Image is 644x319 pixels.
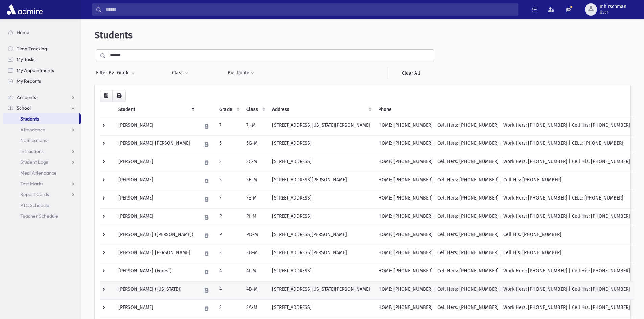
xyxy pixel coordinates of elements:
[374,190,634,208] td: HOME: [PHONE_NUMBER] | Cell Hers: [PHONE_NUMBER] | Work Hers: [PHONE_NUMBER] | CELL: [PHONE_NUMBER]
[374,117,634,135] td: HOME: [PHONE_NUMBER] | Cell Hers: [PHONE_NUMBER] | Work Hers: [PHONE_NUMBER] | Cell His: [PHONE_N...
[20,116,39,122] span: Students
[242,227,268,245] td: PD-M
[242,135,268,154] td: 5G-M
[242,172,268,190] td: 5E-M
[600,4,626,9] span: mhirschman
[114,263,197,281] td: [PERSON_NAME] (Forest)
[3,27,81,38] a: Home
[20,159,48,165] span: Student Logs
[5,3,44,16] img: AdmirePro
[215,190,242,208] td: 7
[3,200,81,211] a: PTC Schedule
[17,46,47,52] span: Time Tracking
[242,208,268,227] td: PI-M
[114,117,197,135] td: [PERSON_NAME]
[17,56,35,62] span: My Tasks
[3,124,81,135] a: Attendance
[268,299,374,318] td: [STREET_ADDRESS]
[3,135,81,146] a: Notifications
[215,245,242,263] td: 3
[215,117,242,135] td: 7
[215,154,242,172] td: 2
[20,127,45,133] span: Attendance
[114,102,197,117] th: Student: activate to sort column descending
[20,213,58,219] span: Teacher Schedule
[17,78,41,84] span: My Reports
[20,170,57,176] span: Meal Attendance
[242,154,268,172] td: 2C-M
[3,65,81,76] a: My Appointments
[96,69,117,76] span: Filter By
[374,245,634,263] td: HOME: [PHONE_NUMBER] | Cell Hers: [PHONE_NUMBER] | Cell His: [PHONE_NUMBER]
[268,135,374,154] td: [STREET_ADDRESS]
[374,102,634,117] th: Phone
[100,90,113,102] button: CSV
[17,29,29,35] span: Home
[242,190,268,208] td: 7E-M
[268,227,374,245] td: [STREET_ADDRESS][PERSON_NAME]
[242,117,268,135] td: 7J-M
[17,105,31,111] span: School
[215,208,242,227] td: P
[3,43,81,54] a: Time Tracking
[3,103,81,113] a: School
[215,135,242,154] td: 5
[242,102,268,117] th: Class: activate to sort column ascending
[117,67,135,79] button: Grade
[3,92,81,103] a: Accounts
[114,190,197,208] td: [PERSON_NAME]
[114,172,197,190] td: [PERSON_NAME]
[374,154,634,172] td: HOME: [PHONE_NUMBER] | Cell Hers: [PHONE_NUMBER] | Work Hers: [PHONE_NUMBER] | Cell His: [PHONE_N...
[215,263,242,281] td: 4
[95,30,133,41] span: Students
[242,245,268,263] td: 3B-M
[600,9,626,15] span: User
[3,167,81,178] a: Meal Attendance
[3,54,81,65] a: My Tasks
[374,227,634,245] td: HOME: [PHONE_NUMBER] | Cell Hers: [PHONE_NUMBER] | Cell His: [PHONE_NUMBER]
[3,146,81,157] a: Infractions
[102,3,518,16] input: Search
[3,211,81,221] a: Teacher Schedule
[20,202,49,208] span: PTC Schedule
[374,281,634,299] td: HOME: [PHONE_NUMBER] | Cell Hers: [PHONE_NUMBER] | Work Hers: [PHONE_NUMBER] | Cell His: [PHONE_N...
[374,172,634,190] td: HOME: [PHONE_NUMBER] | Cell Hers: [PHONE_NUMBER] | Cell His: [PHONE_NUMBER]
[3,157,81,167] a: Student Logs
[374,208,634,227] td: HOME: [PHONE_NUMBER] | Cell Hers: [PHONE_NUMBER] | Work Hers: [PHONE_NUMBER] | Cell His: [PHONE_N...
[374,299,634,318] td: HOME: [PHONE_NUMBER] | Cell Hers: [PHONE_NUMBER] | Work Hers: [PHONE_NUMBER] | Cell His: [PHONE_N...
[20,137,47,143] span: Notifications
[215,172,242,190] td: 5
[215,102,242,117] th: Grade: activate to sort column ascending
[268,245,374,263] td: [STREET_ADDRESS][PERSON_NAME]
[387,67,434,79] a: Clear All
[215,281,242,299] td: 4
[374,263,634,281] td: HOME: [PHONE_NUMBER] | Cell Hers: [PHONE_NUMBER] | Work Hers: [PHONE_NUMBER] | Cell His: [PHONE_N...
[374,135,634,154] td: HOME: [PHONE_NUMBER] | Cell Hers: [PHONE_NUMBER] | Work Hers: [PHONE_NUMBER] | CELL: [PHONE_NUMBER]
[268,154,374,172] td: [STREET_ADDRESS]
[268,190,374,208] td: [STREET_ADDRESS]
[114,299,197,318] td: [PERSON_NAME]
[114,245,197,263] td: [PERSON_NAME] [PERSON_NAME]
[3,76,81,86] a: My Reports
[268,117,374,135] td: [STREET_ADDRESS][US_STATE][PERSON_NAME]
[17,94,36,100] span: Accounts
[268,281,374,299] td: [STREET_ADDRESS][US_STATE][PERSON_NAME]
[215,227,242,245] td: P
[242,281,268,299] td: 4B-M
[3,178,81,189] a: Test Marks
[242,299,268,318] td: 2A-M
[242,263,268,281] td: 4I-M
[20,148,44,154] span: Infractions
[114,154,197,172] td: [PERSON_NAME]
[114,135,197,154] td: [PERSON_NAME] [PERSON_NAME]
[268,263,374,281] td: [STREET_ADDRESS]
[172,67,189,79] button: Class
[17,67,54,73] span: My Appointments
[112,90,126,102] button: Print
[20,191,49,197] span: Report Cards
[3,189,81,200] a: Report Cards
[3,113,79,124] a: Students
[268,102,374,117] th: Address: activate to sort column ascending
[114,227,197,245] td: [PERSON_NAME] ([PERSON_NAME])
[114,208,197,227] td: [PERSON_NAME]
